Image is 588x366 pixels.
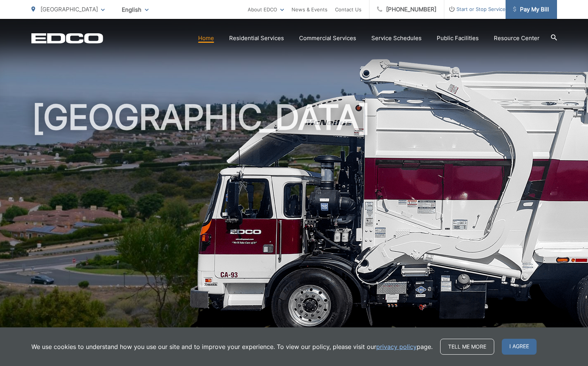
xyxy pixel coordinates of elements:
span: Pay My Bill [513,5,549,14]
a: EDCD logo. Return to the homepage. [31,33,103,44]
a: Residential Services [229,34,284,43]
h1: [GEOGRAPHIC_DATA] [31,98,557,338]
span: English [116,3,154,16]
a: News & Events [292,5,327,14]
a: privacy policy [376,342,417,351]
a: Resource Center [494,34,540,43]
span: I agree [502,339,537,355]
p: We use cookies to understand how you use our site and to improve your experience. To view our pol... [31,342,433,351]
a: About EDCO [248,5,284,14]
a: Home [198,34,214,43]
a: Commercial Services [299,34,356,43]
span: [GEOGRAPHIC_DATA] [40,6,98,13]
a: Contact Us [335,5,361,14]
a: Service Schedules [371,34,422,43]
a: Public Facilities [437,34,479,43]
a: Tell me more [440,339,494,355]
